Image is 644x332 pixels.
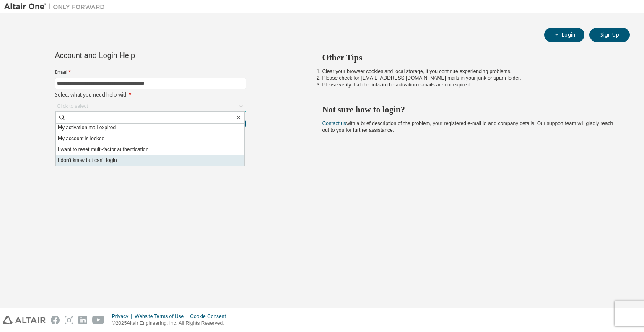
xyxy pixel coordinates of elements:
img: instagram.svg [65,316,73,324]
li: Clear your browser cookies and local storage, if you continue experiencing problems. [322,68,615,75]
div: Cookie Consent [190,313,231,320]
button: Login [544,28,584,42]
img: linkedin.svg [78,316,87,324]
li: Please verify that the links in the activation e-mails are not expired. [322,81,615,88]
h2: Not sure how to login? [322,104,615,115]
h2: Other Tips [322,52,615,63]
div: Website Terms of Use [135,313,190,320]
label: Email [55,69,246,76]
img: facebook.svg [51,316,60,324]
div: Privacy [112,313,135,320]
span: with a brief description of the problem, your registered e-mail id and company details. Our suppo... [322,120,613,133]
label: Select what you need help with [55,91,246,98]
img: Altair One [4,3,109,11]
div: Click to select [57,103,88,110]
a: Contact us [322,120,346,126]
div: Click to select [55,101,246,111]
li: Please check for [EMAIL_ADDRESS][DOMAIN_NAME] mails in your junk or spam folder. [322,75,615,81]
img: altair_logo.svg [3,316,46,324]
button: Sign Up [589,28,630,42]
img: youtube.svg [92,316,104,324]
div: Account and Login Help [55,52,208,59]
p: © 2025 Altair Engineering, Inc. All Rights Reserved. [112,320,231,327]
li: My activation mail expired [56,122,244,133]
